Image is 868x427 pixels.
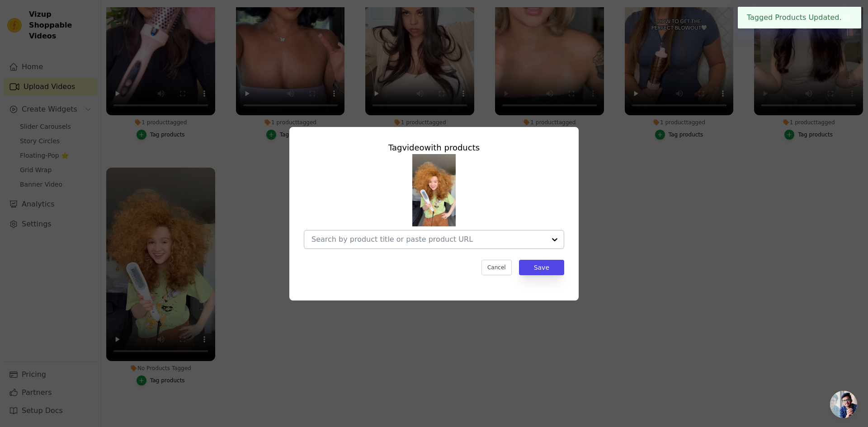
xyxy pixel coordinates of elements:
button: Cancel [481,260,512,275]
div: Tagged Products Updated. [738,7,861,28]
input: Search by product title or paste product URL [311,235,546,244]
button: Close [842,12,852,23]
img: tn-a6d309fa89c24b68994bc0af064d02e4.png [412,154,456,226]
button: Save [519,260,564,275]
div: Tag video with products [304,141,564,154]
a: Open chat [830,391,857,418]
